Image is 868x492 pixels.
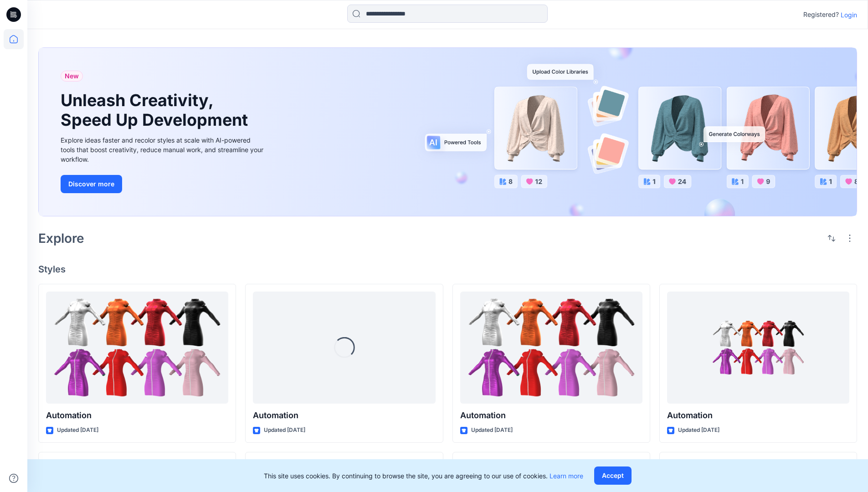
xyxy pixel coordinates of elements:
a: Automation [46,292,228,404]
p: Automation [253,409,435,422]
h4: Styles [38,264,857,275]
p: Login [841,10,857,20]
h1: Unleash Creativity, Speed Up Development [61,91,252,130]
p: Updated [DATE] [678,425,719,435]
a: Learn more [550,472,583,480]
p: Automation [667,409,849,422]
h2: Explore [38,231,84,246]
p: Updated [DATE] [264,425,305,435]
button: Discover more [61,175,122,193]
button: Accept [594,466,632,485]
div: Explore ideas faster and recolor styles at scale with AI-powered tools that boost creativity, red... [61,135,266,164]
p: Updated [DATE] [471,425,513,435]
a: Automation [667,292,849,404]
p: Updated [DATE] [57,425,98,435]
p: Registered? [803,9,839,20]
a: Discover more [61,175,266,193]
p: This site uses cookies. By continuing to browse the site, you are agreeing to our use of cookies. [264,471,583,481]
p: Automation [46,409,228,422]
span: New [65,71,79,82]
p: Automation [460,409,642,422]
a: Automation [460,292,642,404]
